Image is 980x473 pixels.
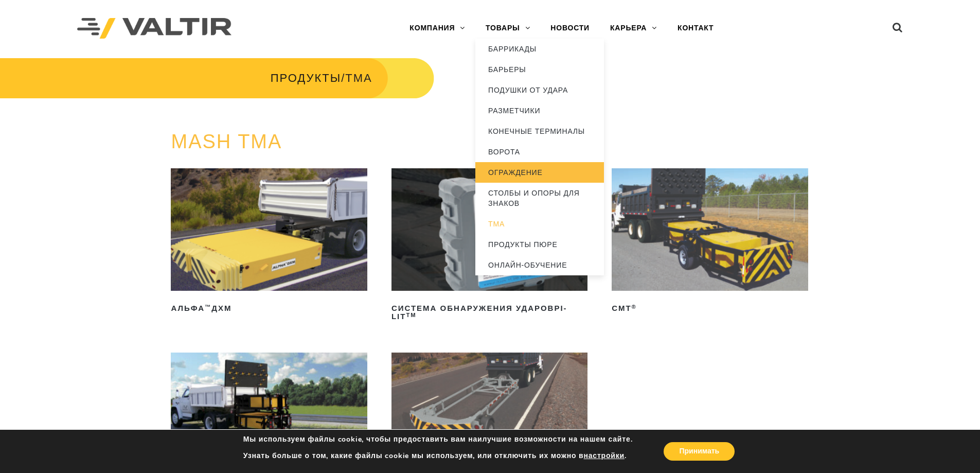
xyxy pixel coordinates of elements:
font: РАЗМЕТЧИКИ [488,107,540,115]
font: ПРОДУКТЫ ПЮРЕ [488,240,557,249]
button: Принимать [664,442,735,461]
a: Система обнаружения ударовPI-LITTM [391,168,587,325]
font: ® [632,304,637,310]
font: PI-LIT [391,304,567,321]
a: СТОЛБЫ И ОПОРЫ ДЛЯ ЗНАКОВ [475,183,604,214]
img: Вальтир [77,18,231,39]
font: КОНЕЧНЫЕ ТЕРМИНАЛЫ [488,127,585,135]
font: СТОЛБЫ И ОПОРЫ ДЛЯ ЗНАКОВ [488,189,580,207]
font: БАРЬЕРЫ [488,65,526,74]
a: ТОВАРЫ [475,18,540,39]
font: ДХМ [211,304,231,312]
button: настройки [584,451,625,461]
a: ПРОДУКТЫ [271,72,341,84]
a: БАРЬЕРЫ [475,59,604,80]
font: НОВОСТИ [550,24,590,32]
font: Принимать [679,446,719,456]
a: ПОДУШКИ ОТ УДАРА [475,80,604,100]
font: . [625,451,627,461]
a: КАРЬЕРА [600,18,667,39]
a: КОНТАКТ [667,18,724,39]
a: ВОРОТА [475,142,604,162]
font: ТМА [488,220,505,228]
font: СМТ [612,304,631,312]
font: ОНЛАЙН-ОБУЧЕНИЕ [488,261,567,269]
font: TM [406,312,416,318]
a: СМТ® [612,168,808,317]
a: НОВОСТИ [540,18,600,39]
font: ТМА [345,72,372,84]
font: КАРЬЕРА [610,24,647,32]
font: ™ [205,304,211,310]
a: БАРРИКАДЫ [475,39,604,59]
a: ОГРАЖДЕНИЕ [475,162,604,183]
font: / [341,72,345,84]
font: БАРРИКАДЫ [488,45,537,53]
a: АЛЬФА™ДХМ [171,168,367,317]
a: ОНЛАЙН-ОБУЧЕНИЕ [475,255,604,275]
a: MASH TMA [171,131,282,152]
font: ВОРОТА [488,148,520,156]
font: ОГРАЖДЕНИЕ [488,168,542,177]
a: КОНЕЧНЫЕ ТЕРМИНАЛЫ [475,121,604,142]
a: КОМПАНИЯ [399,18,475,39]
font: КОМПАНИЯ [409,24,455,32]
a: ПРОДУКТЫ ПЮРЕ [475,234,604,255]
font: АЛЬФА [171,304,205,312]
font: Система обнаружения ударов [391,304,555,312]
a: ТМА [475,214,604,234]
font: КОНТАКТ [678,24,714,32]
font: ТОВАРЫ [486,24,520,32]
font: ПОДУШКИ ОТ УДАРА [488,86,568,94]
font: Мы используем файлы cookie, чтобы предоставить вам наилучшие возможности на нашем сайте. [243,434,632,444]
a: РАЗМЕТЧИКИ [475,100,604,121]
font: Узнать больше о том, какие файлы cookie мы используем, или отключить их можно в [243,451,584,461]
